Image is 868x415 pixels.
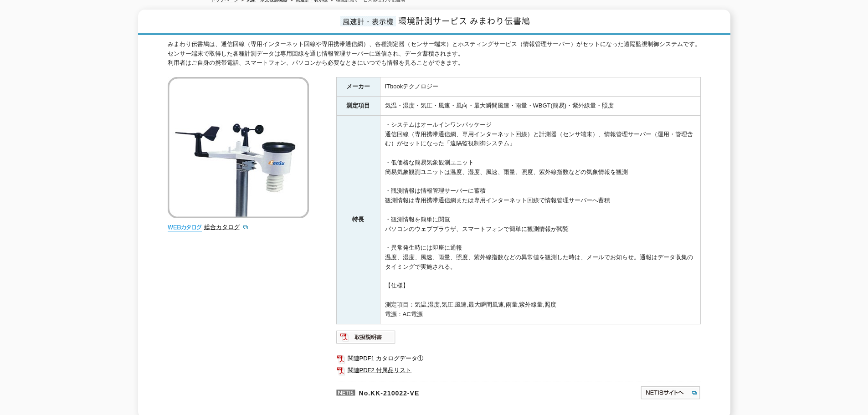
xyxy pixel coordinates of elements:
[380,115,700,324] td: ・システムはオールインワンパッケージ 通信回線（専用携帯通信網、専用インターネット回線）と計測器（センサ端末）、情報管理サーバー（運用・管理含む）がセットになった「遠隔監視制御システム」 ・低価...
[336,353,701,364] a: 関連PDF1 カタログデータ①
[380,77,700,97] td: ITbookテクノロジー
[398,15,530,27] span: 環境計測サービス みまわり伝書鳩
[336,364,701,376] a: 関連PDF2 付属品リスト
[640,385,701,400] img: NETISサイトへ
[336,381,552,403] p: No.KK-210022-VE
[336,115,380,324] th: 特長
[380,97,700,116] td: 気温・湿度・気圧・風速・風向・最大瞬間風速・雨量・WBGT(簡易)・紫外線量・照度
[336,330,396,344] img: 取扱説明書
[204,224,249,231] a: 総合カタログ
[336,77,380,97] th: メーカー
[168,40,701,68] div: みまわり伝書鳩は、通信回線（専用インターネット回線や専用携帯通信網）、各種測定器（センサー端末）とホスティングサービス（情報管理サーバー）がセットになった遠隔監視制御システムです。 センサー端末...
[336,336,396,343] a: 取扱説明書
[168,223,202,232] img: webカタログ
[168,77,309,218] img: 環境計測サービス みまわり伝書鳩
[336,97,380,116] th: 測定項目
[340,16,396,26] span: 風速計・表示機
